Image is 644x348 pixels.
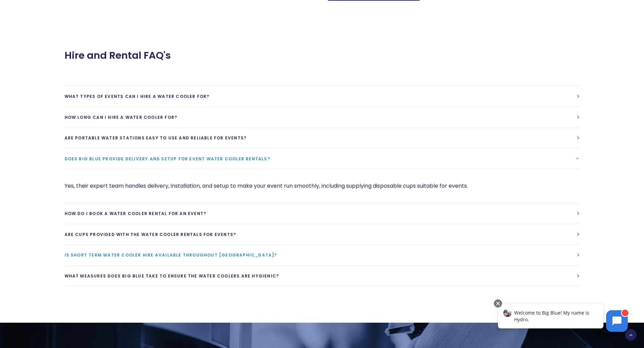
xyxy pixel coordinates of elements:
[65,107,580,128] a: How long can I hire a water cooler for?
[65,266,580,286] a: What measures does Big Blue take to ensure the water coolers are hygienic?
[65,156,270,162] span: Does Big Blue provide delivery and setup for event water cooler rentals?
[65,135,247,141] span: Are portable water stations easy to use and reliable for events?
[65,128,580,148] a: Are portable water stations easy to use and reliable for events?
[65,273,279,279] span: What measures does Big Blue take to ensure the water coolers are hygienic?
[65,203,580,224] a: How do I book a water cooler rental for an event?
[65,93,210,99] span: What types of events can I hire a water cooler for?
[65,224,580,245] a: Are cups provided with the water cooler rentals for events?
[65,211,207,216] span: How do I book a water cooler rental for an event?
[65,252,277,258] span: Is short term water cooler hire available throughout [GEOGRAPHIC_DATA]?
[65,181,580,191] p: Yes, their expert team handles delivery, installation, and setup to make your event run smoothly,...
[491,298,635,339] iframe: Chatbot
[65,245,580,265] a: Is short term water cooler hire available throughout [GEOGRAPHIC_DATA]?
[65,86,580,107] a: What types of events can I hire a water cooler for?
[65,114,177,120] span: How long can I hire a water cooler for?
[65,50,171,61] span: Hire and Rental FAQ's
[65,232,236,237] span: Are cups provided with the water cooler rentals for events?
[65,149,580,169] a: Does Big Blue provide delivery and setup for event water cooler rentals?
